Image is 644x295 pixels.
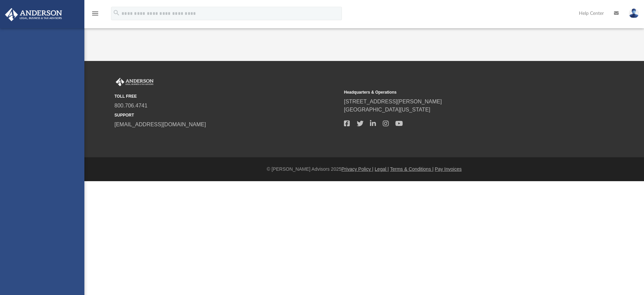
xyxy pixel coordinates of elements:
small: SUPPORT [114,112,339,118]
i: search [113,9,120,17]
div: © [PERSON_NAME] Advisors 2025 [84,166,644,173]
a: Legal | [375,166,389,172]
a: Pay Invoices [435,166,461,172]
a: [STREET_ADDRESS][PERSON_NAME] [344,99,442,104]
img: Anderson Advisors Platinum Portal [3,8,64,21]
i: menu [91,9,99,18]
small: TOLL FREE [114,93,339,99]
a: 800.706.4741 [114,103,147,108]
a: Privacy Policy | [342,166,374,172]
a: menu [91,13,99,18]
a: Terms & Conditions | [390,166,434,172]
img: User Pic [629,8,639,18]
a: [EMAIL_ADDRESS][DOMAIN_NAME] [114,122,206,127]
a: [GEOGRAPHIC_DATA][US_STATE] [344,107,430,112]
small: Headquarters & Operations [344,89,569,95]
img: Anderson Advisors Platinum Portal [114,78,155,87]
